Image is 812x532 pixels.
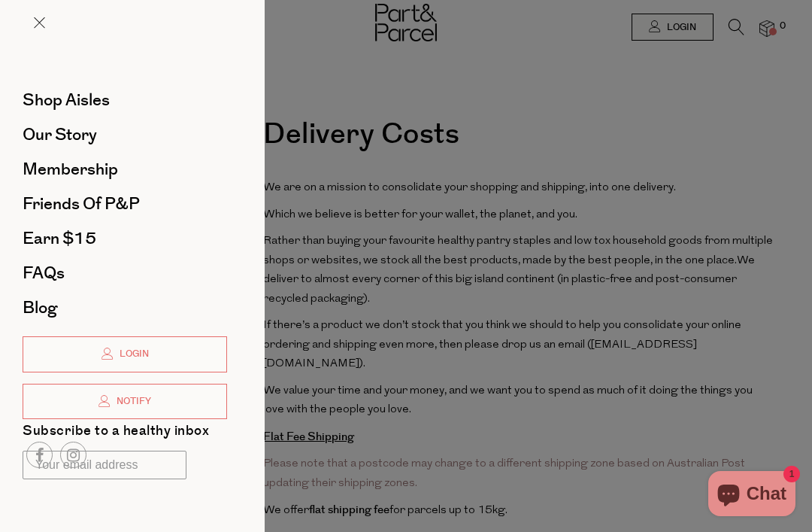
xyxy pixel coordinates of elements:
a: Friends of P&P [23,196,227,212]
label: Subscribe to a healthy inbox [23,424,209,443]
a: Shop Aisles [23,92,227,108]
a: Earn $15 [23,230,227,247]
a: Notify [23,384,227,420]
span: Friends of P&P [23,192,140,216]
span: Our Story [23,123,97,147]
span: Login [116,348,149,360]
a: Membership [23,161,227,178]
span: Shop Aisles [23,88,110,112]
span: Earn $15 [23,226,96,251]
a: FAQs [23,265,227,281]
a: Our Story [23,126,227,143]
span: Notify [113,395,151,408]
span: Blog [23,296,57,320]
a: Login [23,336,227,372]
inbox-online-store-chat: Shopify online store chat [704,471,800,520]
span: FAQs [23,261,65,285]
a: Blog [23,299,227,316]
span: Membership [23,157,118,181]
